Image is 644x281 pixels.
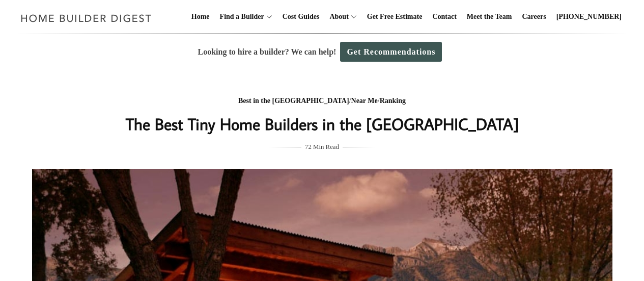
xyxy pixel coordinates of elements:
[16,8,156,28] img: Home Builder Digest
[428,1,460,33] a: Contact
[238,97,349,105] a: Best in the [GEOGRAPHIC_DATA]
[278,1,324,33] a: Cost Guides
[119,112,525,136] h1: The Best Tiny Home Builders in the [GEOGRAPHIC_DATA]
[325,1,348,33] a: About
[119,95,525,108] div: / /
[340,42,442,62] a: Get Recommendations
[305,141,339,152] span: 72 Min Read
[363,1,427,33] a: Get Free Estimate
[380,97,406,105] a: Ranking
[351,97,378,105] a: Near Me
[216,1,264,33] a: Find a Builder
[518,1,550,33] a: Careers
[552,1,626,33] a: [PHONE_NUMBER]
[187,1,214,33] a: Home
[463,1,516,33] a: Meet the Team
